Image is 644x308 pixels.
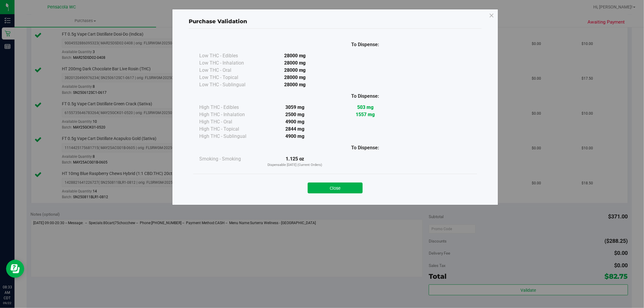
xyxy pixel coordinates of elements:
div: High THC - Sublingual [199,133,260,140]
div: 28000 mg [260,59,330,67]
div: Low THC - Topical [199,74,260,81]
div: 3059 mg [260,104,330,111]
p: Dispensable [DATE] (Current Orders) [260,163,330,168]
div: To Dispense: [330,144,400,151]
div: High THC - Topical [199,125,260,133]
div: 1.125 oz [260,155,330,168]
div: To Dispense: [330,41,400,48]
div: Low THC - Edibles [199,52,260,59]
div: 2844 mg [260,125,330,133]
span: Purchase Validation [189,18,247,25]
iframe: Resource center [6,260,24,278]
div: 28000 mg [260,81,330,88]
button: Close [308,183,363,193]
div: Smoking - Smoking [199,155,260,163]
div: High THC - Edibles [199,104,260,111]
div: To Dispense: [330,93,400,100]
div: High THC - Oral [199,118,260,125]
strong: 1557 mg [356,112,375,117]
div: High THC - Inhalation [199,111,260,118]
div: 4900 mg [260,133,330,140]
div: Low THC - Sublingual [199,81,260,88]
div: 28000 mg [260,52,330,59]
div: 28000 mg [260,74,330,81]
div: 4900 mg [260,118,330,125]
div: Low THC - Inhalation [199,59,260,67]
div: 2500 mg [260,111,330,118]
div: Low THC - Oral [199,67,260,74]
div: 28000 mg [260,67,330,74]
strong: 503 mg [357,104,373,110]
